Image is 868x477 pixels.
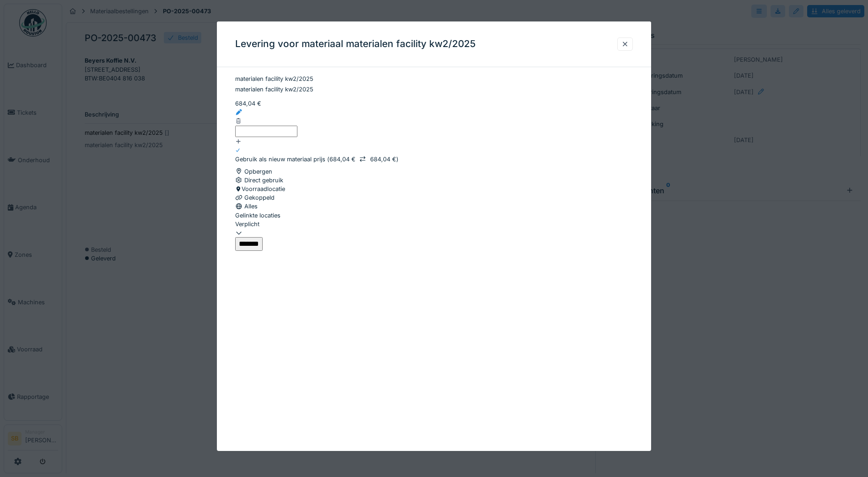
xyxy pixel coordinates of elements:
[235,185,633,193] div: Voorraadlocatie
[235,154,399,163] div: Gebruik als nieuw materiaal prijs ( )
[235,83,633,95] div: materialen facility kw2/2025
[329,154,396,163] div: 684,04 € 684,04 €
[235,38,476,50] h3: Levering voor materiaal materialen facility kw2/2025
[235,211,280,220] label: Gelinkte locaties
[235,176,633,185] div: Direct gebruik
[235,193,633,202] div: Gekoppeld
[235,220,633,228] div: Verplicht
[235,99,633,117] div: 684,04 €
[235,202,633,211] div: Alles
[235,167,633,176] div: Opbergen
[235,74,633,83] div: materialen facility kw2/2025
